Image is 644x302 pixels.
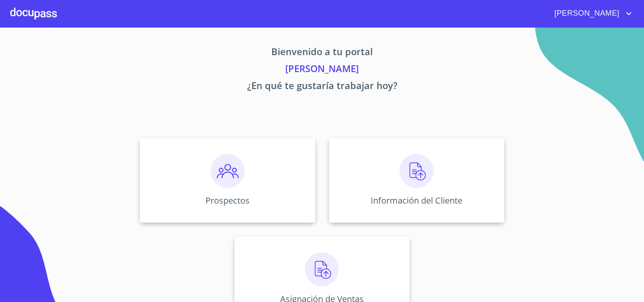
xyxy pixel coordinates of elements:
[399,154,433,188] img: carga.png
[211,154,245,188] img: prospectos.png
[205,195,250,206] p: Prospectos
[371,195,462,206] p: Información del Cliente
[548,7,624,20] span: [PERSON_NAME]
[305,252,339,286] img: carga.png
[61,62,584,78] p: [PERSON_NAME]
[61,45,584,62] p: Bienvenido a tu portal
[61,78,584,95] p: ¿En qué te gustaría trabajar hoy?
[548,7,634,20] button: account of current user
